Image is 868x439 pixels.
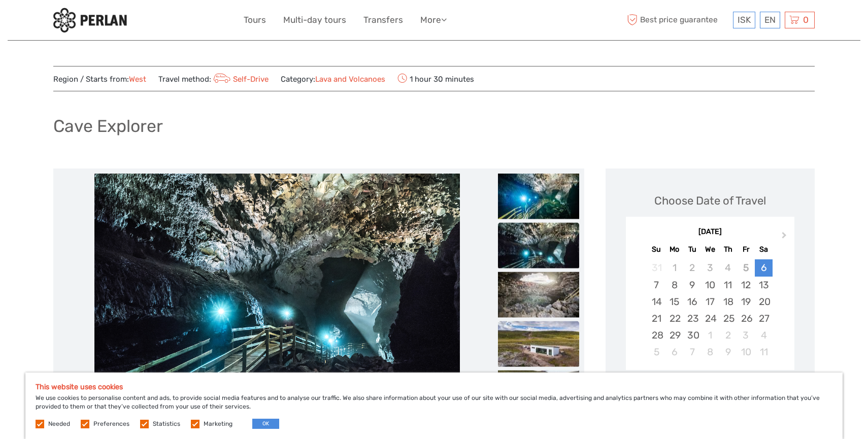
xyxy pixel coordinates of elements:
label: Statistics [153,420,180,428]
div: Choose Saturday, October 4th, 2025 [755,327,773,344]
div: Choose Wednesday, September 17th, 2025 [701,293,719,310]
div: Not available Tuesday, September 2nd, 2025 [683,259,701,276]
label: Preferences [93,420,129,428]
div: Choose Monday, September 8th, 2025 [665,277,683,293]
a: West [129,75,146,84]
div: Choose Wednesday, October 1st, 2025 [701,327,719,344]
div: Choose Tuesday, September 9th, 2025 [683,277,701,293]
button: Open LiveChat chat widget [117,16,129,28]
div: Choose Saturday, September 13th, 2025 [755,277,773,293]
img: 9460075f68e44f8b8c1532c6b7c3652f_slider_thumbnail.jpeg [498,174,579,219]
img: 34d25450b5884254ab390378f82578b8_slider_thumbnail.jpeg [498,272,579,318]
div: Choose Thursday, September 18th, 2025 [719,293,737,310]
img: ca3a03e6ee3a440da7ca576437e68b12_slider_thumbnail.jpeg [498,370,579,416]
img: 7e5715c1271f4221b1e00903189447d8_slider_thumbnail.jpeg [498,321,579,367]
div: Choose Tuesday, September 30th, 2025 [683,327,701,344]
span: Category: [281,74,385,85]
label: Marketing [204,420,232,428]
div: Not available Friday, September 5th, 2025 [737,259,755,276]
div: Choose Wednesday, September 10th, 2025 [701,277,719,293]
div: Choose Sunday, September 28th, 2025 [648,327,665,344]
div: Choose Thursday, September 11th, 2025 [719,277,737,293]
span: Region / Starts from: [53,74,146,85]
div: Choose Monday, September 29th, 2025 [665,327,683,344]
div: [DATE] [626,227,794,238]
div: Choose Sunday, September 14th, 2025 [648,293,665,310]
div: Choose Sunday, September 21st, 2025 [648,310,665,327]
div: Choose Thursday, October 2nd, 2025 [719,327,737,344]
label: Needed [48,420,70,428]
a: Tours [244,13,266,27]
div: Choose Saturday, September 20th, 2025 [755,293,773,310]
div: Choose Tuesday, September 16th, 2025 [683,293,701,310]
div: Choose Sunday, September 7th, 2025 [648,277,665,293]
p: We're away right now. Please check back later! [14,18,115,26]
div: Choose Monday, October 6th, 2025 [665,344,683,360]
img: 48b3249a993a4e018f0910822b88e500_slider_thumbnail.jpeg [498,223,579,268]
button: OK [252,419,279,429]
div: EN [760,12,780,28]
span: 0 [802,15,810,25]
button: Next Month [777,229,793,246]
div: Su [648,243,665,256]
div: Choose Friday, September 26th, 2025 [737,310,755,327]
a: Transfers [363,13,403,27]
div: Sa [755,243,773,256]
div: Choose Saturday, September 6th, 2025 [755,259,773,276]
div: We use cookies to personalise content and ads, to provide social media features and to analyse ou... [25,373,843,439]
div: Not available Thursday, September 4th, 2025 [719,259,737,276]
div: Not available Sunday, August 31st, 2025 [648,259,665,276]
div: Not available Wednesday, September 3rd, 2025 [701,259,719,276]
span: ISK [738,15,751,25]
h5: This website uses cookies [36,383,832,391]
span: Travel method: [158,72,269,86]
div: Choose Friday, September 19th, 2025 [737,293,755,310]
div: Not available Monday, September 1st, 2025 [665,259,683,276]
div: Choose Sunday, October 5th, 2025 [648,344,665,360]
div: Choose Tuesday, September 23rd, 2025 [683,310,701,327]
div: Choose Monday, September 22nd, 2025 [665,310,683,327]
div: Choose Thursday, October 9th, 2025 [719,344,737,360]
div: Choose Saturday, October 11th, 2025 [755,344,773,360]
a: Multi-day tours [283,13,346,27]
div: Choose Wednesday, September 24th, 2025 [701,310,719,327]
div: We [701,243,719,256]
img: 288-6a22670a-0f57-43d8-a107-52fbc9b92f2c_logo_small.jpg [53,8,127,32]
div: Choose Friday, October 10th, 2025 [737,344,755,360]
div: Mo [665,243,683,256]
div: Fr [737,243,755,256]
div: Tu [683,243,701,256]
a: Self-Drive [211,75,269,84]
div: Choose Friday, September 12th, 2025 [737,277,755,293]
div: Choose Saturday, September 27th, 2025 [755,310,773,327]
h1: Cave Explorer [53,116,163,137]
a: More [420,13,447,27]
div: Choose Tuesday, October 7th, 2025 [683,344,701,360]
a: Lava and Volcanoes [315,75,385,84]
div: Choose Date of Travel [654,193,766,209]
div: month 2025-09 [629,259,791,360]
span: 1 hour 30 minutes [397,72,474,86]
div: Choose Monday, September 15th, 2025 [665,293,683,310]
img: 48b3249a993a4e018f0910822b88e500_main_slider.jpeg [94,174,460,417]
span: Best price guarantee [624,12,730,28]
div: Choose Friday, October 3rd, 2025 [737,327,755,344]
div: Th [719,243,737,256]
div: Choose Wednesday, October 8th, 2025 [701,344,719,360]
div: Choose Thursday, September 25th, 2025 [719,310,737,327]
